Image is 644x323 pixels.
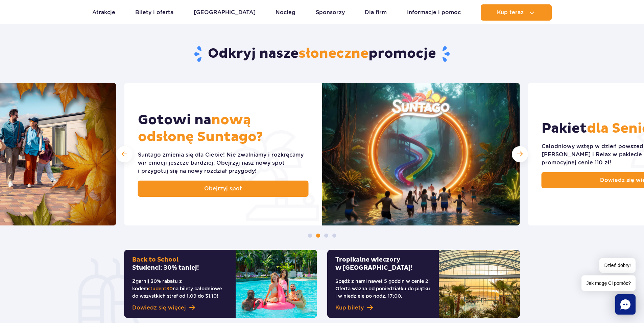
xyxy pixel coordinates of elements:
[138,112,263,145] span: nową odsłonę Suntago?
[299,45,368,62] span: słoneczne
[335,304,364,312] span: Kup bilety
[236,250,317,318] img: Back to SchoolStudenci: 30% taniej!
[615,294,636,315] div: Chat
[132,256,178,264] span: Back to School
[276,4,295,21] a: Nocleg
[335,277,431,300] p: Spędź z nami nawet 5 godzin w cenie 2! Oferta ważna od poniedziałku do piątku i w niedzielę po go...
[132,277,228,300] p: Zgarnij 30% rabatu z kodem na bilety całodniowe do wszystkich stref od 1.09 do 31.10!
[439,250,520,318] img: Tropikalne wieczory w&nbsp;Suntago!
[204,185,242,193] span: Obejrzyj spot
[132,304,186,312] span: Dowiedz się więcej
[335,304,431,312] a: Kup bilety
[138,112,309,145] h2: Gotowi na
[92,4,115,21] a: Atrakcje
[481,4,552,21] button: Kup teraz
[138,181,309,197] a: Obejrzyj spot
[124,45,520,63] h2: Odkryj nasze promocje
[335,256,431,272] h2: Tropikalne wieczory w [GEOGRAPHIC_DATA]!
[132,304,228,312] a: Dowiedz się więcej
[512,146,528,162] div: Następny slajd
[322,83,520,225] img: Gotowi na nową odsłonę Suntago?
[138,151,309,175] div: Suntago zmienia się dla Ciebie! Nie zwalniamy i rozkręcamy wir emocji jeszcze bardziej. Obejrzyj ...
[407,4,461,21] a: Informacje i pomoc
[599,258,636,273] span: Dzień dobry!
[148,286,173,291] span: student30
[194,4,256,21] a: [GEOGRAPHIC_DATA]
[365,4,387,21] a: Dla firm
[316,4,345,21] a: Sponsorzy
[497,9,524,16] span: Kup teraz
[135,4,173,21] a: Bilety i oferta
[581,275,636,291] span: Jak mogę Ci pomóc?
[132,256,228,272] h2: Studenci: 30% taniej!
